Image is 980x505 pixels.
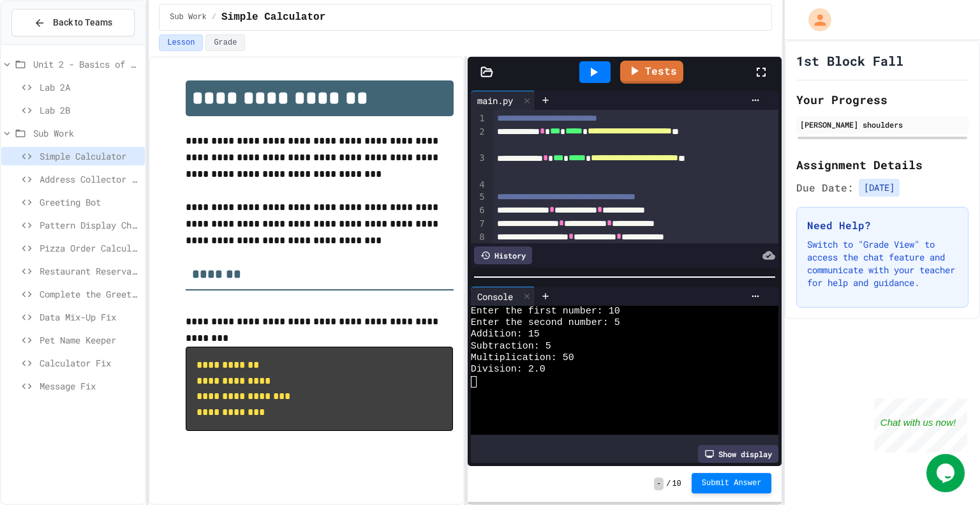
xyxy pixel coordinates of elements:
[159,34,203,51] button: Lesson
[807,218,958,233] h3: Need Help?
[40,195,140,209] span: Greeting Bot
[471,112,487,126] div: 1
[221,10,325,25] span: Simple Calculator
[40,218,140,232] span: Pattern Display Challenge
[859,179,900,197] span: [DATE]
[654,478,664,490] span: -
[620,61,683,84] a: Tests
[471,329,540,340] span: Addition: 15
[40,149,140,163] span: Simple Calculator
[698,445,778,463] div: Show display
[471,231,487,245] div: 8
[471,352,574,364] span: Multiplication: 50
[53,16,112,29] span: Back to Teams
[40,80,140,94] span: Lab 2A
[40,310,140,324] span: Data Mix-Up Fix
[40,172,140,186] span: Address Collector Fix
[471,290,519,303] div: Console
[33,126,140,140] span: Sub Work
[692,473,772,494] button: Submit Answer
[471,126,487,153] div: 2
[702,478,762,488] span: Submit Answer
[800,119,965,130] div: [PERSON_NAME] shoulders
[471,218,487,231] div: 7
[40,287,140,301] span: Complete the Greeting
[795,5,835,34] div: My Account
[33,57,140,71] span: Unit 2 - Basics of Python
[471,91,535,110] div: main.py
[40,103,140,117] span: Lab 2B
[205,34,245,51] button: Grade
[212,12,216,22] span: /
[40,333,140,347] span: Pet Name Keeper
[471,306,620,317] span: Enter the first number: 10
[471,204,487,218] div: 6
[471,94,519,107] div: main.py
[471,287,535,306] div: Console
[471,179,487,192] div: 4
[807,238,958,289] p: Switch to "Grade View" to access the chat feature and communicate with your teacher for help and ...
[796,156,969,174] h2: Assignment Details
[796,180,854,195] span: Due Date:
[474,246,532,264] div: History
[40,356,140,370] span: Calculator Fix
[672,479,681,489] span: 10
[40,241,140,255] span: Pizza Order Calculator
[471,152,487,179] div: 3
[493,110,778,338] div: To enrich screen reader interactions, please activate Accessibility in Grammarly extension settings
[11,9,135,36] button: Back to Teams
[471,341,551,352] span: Subtraction: 5
[796,91,969,109] h2: Your Progress
[40,379,140,393] span: Message Fix
[926,454,967,492] iframe: chat widget
[796,52,903,70] h1: 1st Block Fall
[40,264,140,278] span: Restaurant Reservation System
[170,12,207,22] span: Sub Work
[471,191,487,204] div: 5
[666,479,671,489] span: /
[471,317,620,329] span: Enter the second number: 5
[471,364,546,375] span: Division: 2.0
[874,398,967,453] iframe: chat widget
